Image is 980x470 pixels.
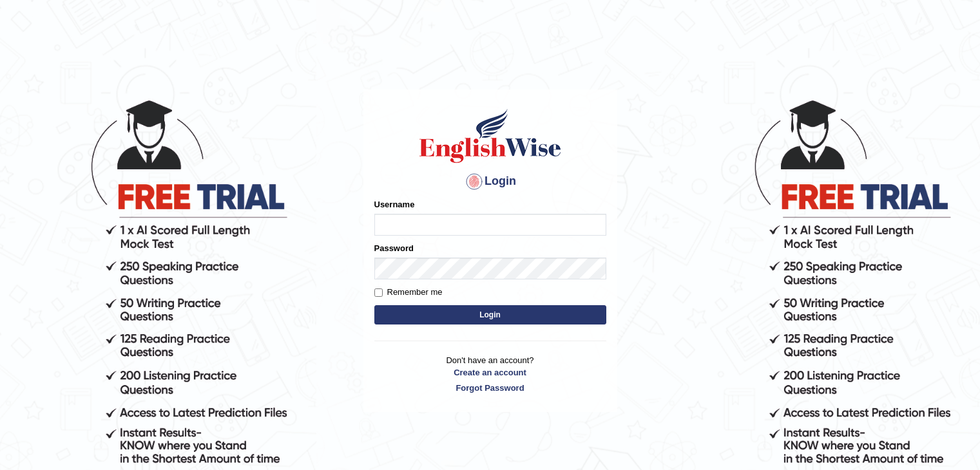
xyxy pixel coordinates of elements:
label: Password [374,242,414,254]
input: Remember me [374,288,383,297]
a: Forgot Password [374,382,606,394]
label: Username [374,198,415,211]
p: Don't have an account? [374,354,606,394]
img: Logo of English Wise sign in for intelligent practice with AI [417,107,564,165]
button: Login [374,305,606,324]
a: Create an account [374,366,606,379]
h4: Login [374,171,606,192]
label: Remember me [374,286,443,299]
